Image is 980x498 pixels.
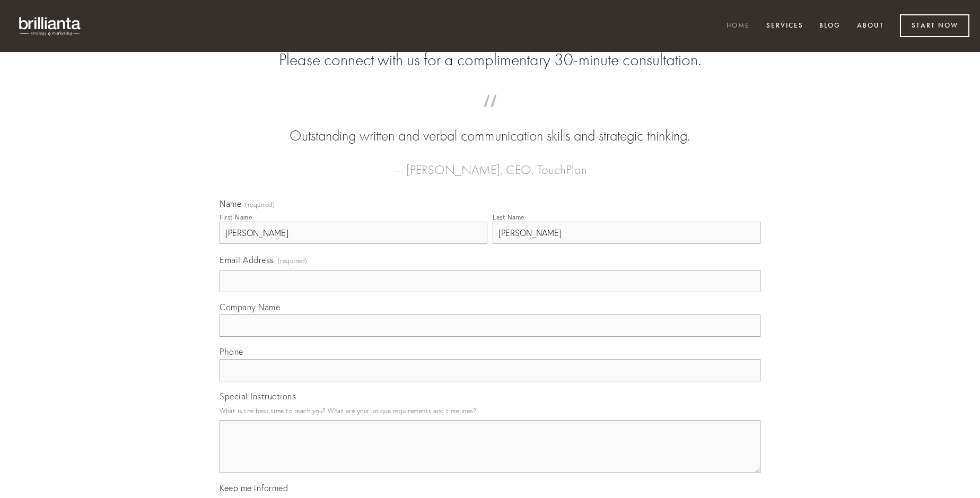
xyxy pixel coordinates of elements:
[220,255,274,265] span: Email Address
[720,18,757,35] a: Home
[11,11,90,41] img: brillianta - research, strategy, marketing
[220,391,296,401] span: Special Instructions
[220,213,252,221] div: First Name
[220,346,243,357] span: Phone
[220,302,280,312] span: Company Name
[237,105,743,146] blockquote: Outstanding written and verbal communication skills and strategic thinking.
[220,198,241,209] span: Name
[245,202,275,208] span: (required)
[759,18,810,35] a: Services
[220,483,288,493] span: Keep me informed
[850,18,891,35] a: About
[900,14,969,37] a: Start Now
[237,105,743,126] span: “
[220,404,760,418] p: What is the best time to reach you? What are your unique requirements and timelines?
[237,146,743,180] figcaption: — [PERSON_NAME], CEO, TouchPlan
[278,254,308,268] span: (required)
[220,50,760,70] h2: Please connect with us for a complimentary 30-minute consultation.
[812,18,847,35] a: Blog
[493,213,524,221] div: Last Name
